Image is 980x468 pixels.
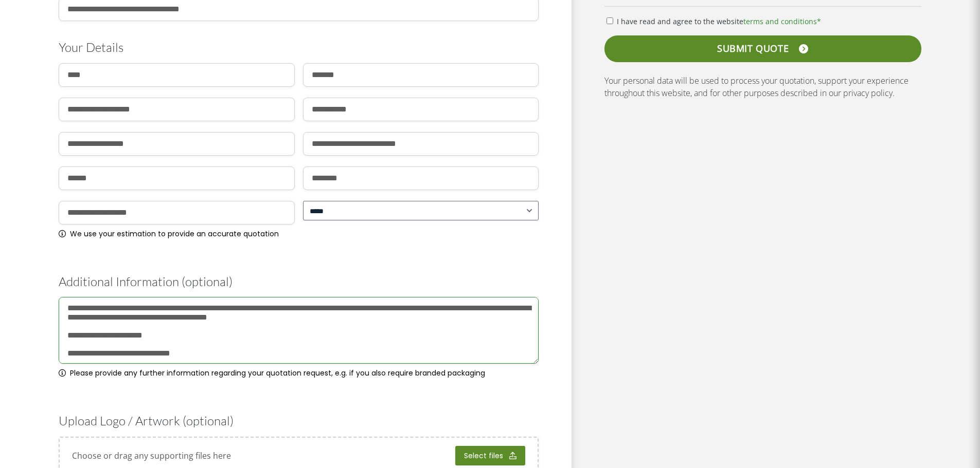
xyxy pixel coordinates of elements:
a: terms and conditions* [743,16,821,26]
a: SUBMIT QUOTE [604,35,921,62]
div: Please provide any further information regarding your quotation request, e.g. if you also require... [59,368,539,378]
p: Your personal data will be used to process your quotation, support your experience throughout thi... [604,74,921,99]
h3: Upload Logo / Artwork (optional) [59,414,539,428]
span: Drop files here or [72,452,231,460]
h3: Additional Information (optional) [59,274,539,289]
span: SUBMIT QUOTE [717,43,789,54]
input: I have read and agree to the websiteterms and conditions* [607,17,613,24]
button: select files, upload logo or artwork [455,446,525,465]
h3: Your Details [59,40,539,55]
div: We use your estimation to provide an accurate quotation [59,229,294,239]
span: I have read and agree to the website [617,16,821,26]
